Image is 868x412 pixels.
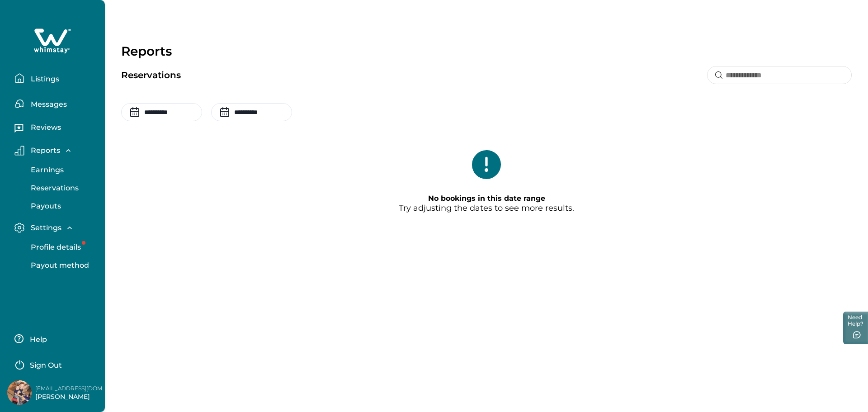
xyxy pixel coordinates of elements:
[121,71,181,80] p: Reservations
[35,384,108,393] p: [EMAIL_ADDRESS][DOMAIN_NAME]
[27,335,47,344] p: Help
[21,197,104,215] button: Payouts
[28,75,59,84] p: Listings
[28,261,89,270] p: Payout method
[35,393,108,402] p: [PERSON_NAME]
[28,166,64,175] p: Earnings
[14,95,98,113] button: Messages
[21,179,104,197] button: Reservations
[28,146,60,155] p: Reports
[14,330,94,348] button: Help
[399,194,574,213] p: Try adjusting the dates to see more results.
[28,202,61,211] p: Payouts
[428,194,545,203] span: No bookings in this date range
[14,69,98,87] button: Listings
[21,161,104,179] button: Earnings
[21,256,104,275] button: Payout method
[28,184,79,193] p: Reservations
[7,380,32,405] img: Whimstay Host
[28,223,61,232] p: Settings
[28,123,61,132] p: Reviews
[30,361,62,370] p: Sign Out
[14,355,94,373] button: Sign Out
[14,146,98,156] button: Reports
[28,100,67,109] p: Messages
[28,243,81,252] p: Profile details
[14,223,98,233] button: Settings
[14,161,98,215] div: Reports
[14,238,98,275] div: Settings
[21,238,104,256] button: Profile details
[14,120,98,138] button: Reviews
[121,43,852,59] p: Reports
